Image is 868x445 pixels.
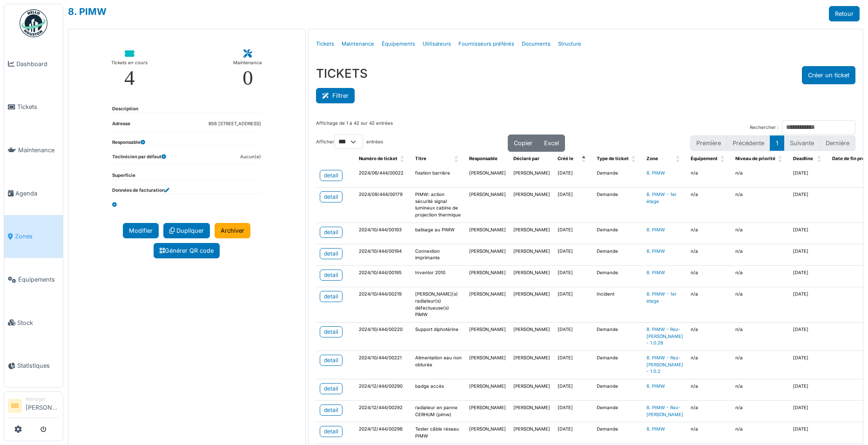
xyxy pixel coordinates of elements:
td: [DATE] [554,401,593,422]
td: [PERSON_NAME] [465,188,510,223]
td: [DATE] [554,266,593,287]
div: Tickets en cours [111,58,148,67]
dt: Technicien par défaut [112,154,166,164]
td: n/a [732,351,789,379]
dt: Responsable [112,139,145,146]
button: Créer un ticket [802,66,855,84]
td: [DATE] [789,379,828,401]
td: Inventor 2010 [411,266,465,287]
td: [PERSON_NAME] [510,401,554,422]
a: Équipements [4,258,63,301]
a: Retour [829,6,860,21]
span: Déclaré par [513,156,539,161]
td: Tester câble réseau PIMW [411,422,465,444]
span: Créé le [558,156,573,161]
a: 8. PIMW - Rez-[PERSON_NAME] - 1.0.26 [646,327,683,345]
span: Agenda [15,189,59,198]
td: n/a [687,322,732,351]
a: detail [320,270,343,281]
span: Copier [514,140,532,147]
td: [PERSON_NAME] [465,166,510,188]
td: fixation barrière [411,166,465,188]
a: detail [320,227,343,238]
button: Copier [508,135,538,152]
td: n/a [687,401,732,422]
td: [PERSON_NAME] [510,379,554,401]
dt: Superficie [112,172,135,179]
td: Support diphotérine [411,322,465,351]
a: Tickets [312,33,338,55]
td: Demande [593,351,643,379]
a: Maintenance [4,128,63,172]
td: n/a [732,422,789,444]
td: [DATE] [789,266,828,287]
span: Numéro de ticket: Activate to sort [400,152,406,166]
span: Titre: Activate to sort [454,152,460,166]
button: Filtrer [316,88,355,103]
td: Demande [593,244,643,265]
td: Demande [593,422,643,444]
td: [PERSON_NAME] [510,351,554,379]
span: Équipement [691,156,718,161]
td: [PERSON_NAME] [510,287,554,323]
td: [DATE] [789,188,828,223]
td: [DATE] [789,351,828,379]
div: 0 [242,67,253,88]
li: BB [8,399,22,413]
td: Demande [593,266,643,287]
a: Statistiques [4,344,63,388]
td: n/a [687,266,732,287]
td: [PERSON_NAME] [465,287,510,323]
span: Titre [415,156,426,161]
span: Numéro de ticket [359,156,397,161]
td: PIMW: action sécurité signal lumineux cabine de projection thermique [411,188,465,223]
td: n/a [732,166,789,188]
td: n/a [687,188,732,223]
a: Utilisateurs [419,33,455,55]
a: Fournisseurs préférés [455,33,518,55]
td: n/a [732,322,789,351]
td: [DATE] [554,422,593,444]
td: [DATE] [789,166,828,188]
td: [PERSON_NAME] [465,222,510,244]
div: detail [324,292,338,301]
a: Tickets [4,86,63,129]
td: n/a [732,222,789,244]
div: detail [324,384,338,393]
td: n/a [732,401,789,422]
td: n/a [732,379,789,401]
a: Tickets en cours 4 [104,42,155,96]
td: 2024/10/444/00221 [355,351,411,379]
span: Niveau de priorité [735,156,775,161]
td: [PERSON_NAME] [465,322,510,351]
div: detail [324,193,338,201]
span: Statistiques [17,361,59,370]
a: Stock [4,301,63,344]
td: [DATE] [789,287,828,323]
label: Afficher entrées [316,135,383,149]
a: Dupliquer [163,223,210,238]
a: Agenda [4,172,63,215]
td: Alimentation eau non obturée [411,351,465,379]
span: Équipements [18,275,59,284]
td: [DATE] [554,222,593,244]
a: 8. PIMW [646,227,665,232]
td: 2024/09/444/00179 [355,188,411,223]
span: Zone: Activate to sort [676,152,681,166]
h3: TICKETS [316,66,368,81]
span: Deadline: Activate to sort [817,152,823,166]
td: n/a [732,244,789,265]
a: detail [320,291,343,302]
td: [PERSON_NAME] [465,244,510,265]
td: [DATE] [554,322,593,351]
div: detail [324,228,338,236]
div: Manager [26,396,59,403]
td: Connextion imprimante [411,244,465,265]
td: badge accès [411,379,465,401]
td: Demande [593,401,643,422]
nav: pagination [690,135,855,151]
a: Modifier [123,223,159,238]
span: Type de ticket [597,156,629,161]
a: Équipements [378,33,419,55]
a: Archiver [215,223,250,238]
